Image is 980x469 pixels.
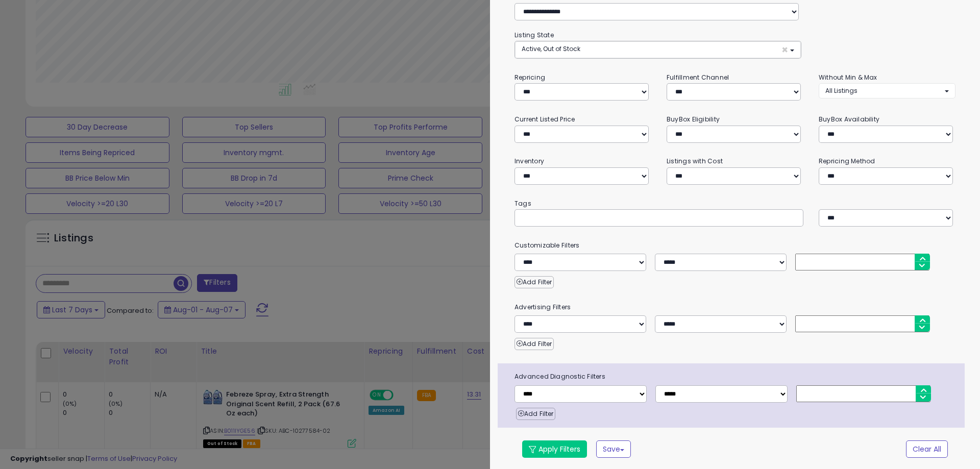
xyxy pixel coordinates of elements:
[514,115,575,124] small: Current Listed Price
[516,408,555,420] button: Add Filter
[507,240,963,251] small: Customizable Filters
[514,31,554,39] small: Listing State
[819,157,875,165] small: Repricing Method
[507,302,963,313] small: Advertising Filters
[522,440,587,458] button: Apply Filters
[819,83,955,98] button: All Listings
[825,86,857,95] span: All Listings
[507,371,965,382] span: Advanced Diagnostic Filters
[514,276,554,288] button: Add Filter
[514,73,545,82] small: Repricing
[514,338,554,350] button: Add Filter
[514,157,544,165] small: Inventory
[667,157,723,165] small: Listings with Cost
[667,115,720,124] small: BuyBox Eligibility
[522,44,580,53] span: Active, Out of Stock
[596,440,631,458] button: Save
[667,73,729,82] small: Fulfillment Channel
[781,44,788,55] span: ×
[819,73,877,82] small: Without Min & Max
[819,115,879,124] small: BuyBox Availability
[507,198,963,209] small: Tags
[906,440,948,458] button: Clear All
[515,41,801,58] button: Active, Out of Stock ×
